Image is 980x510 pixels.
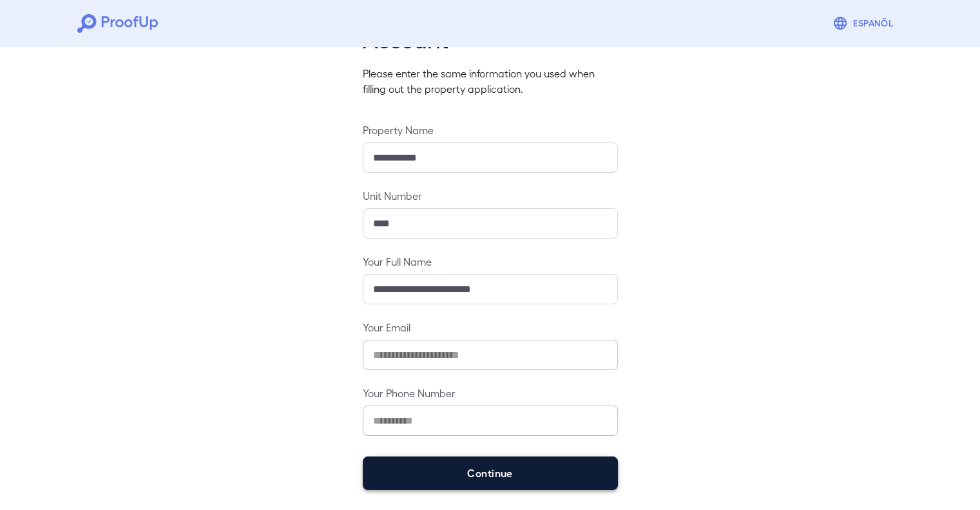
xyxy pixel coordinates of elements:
[363,66,618,97] p: Please enter the same information you used when filling out the property application.
[363,320,618,335] label: Your Email
[363,254,618,269] label: Your Full Name
[363,188,618,203] label: Unit Number
[827,10,903,36] button: Espanõl
[363,123,618,137] label: Property Name
[363,386,618,400] label: Your Phone Number
[363,456,618,490] button: Continue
